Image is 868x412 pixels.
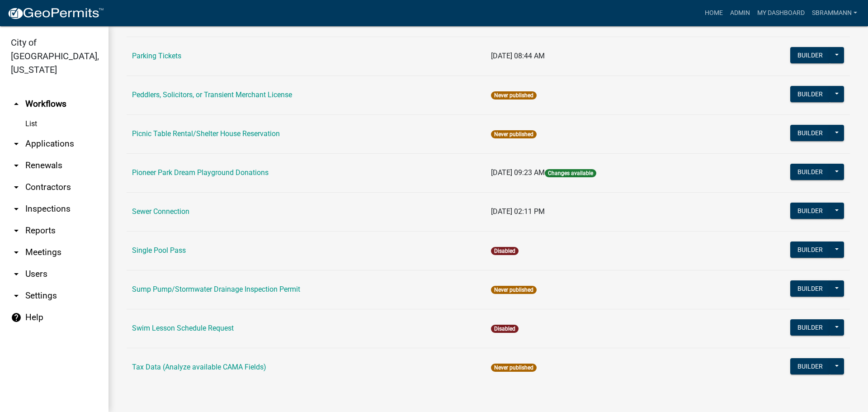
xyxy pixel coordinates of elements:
span: [DATE] 08:44 AM [491,52,545,60]
a: Sump Pump/Stormwater Drainage Inspection Permit [132,285,300,294]
button: Builder [790,242,830,258]
button: Builder [790,125,830,141]
a: Single Pool Pass [132,246,186,255]
a: Picnic Table Rental/Shelter House Reservation [132,129,280,138]
span: Never published [491,286,537,294]
a: My Dashboard [754,5,808,22]
a: SBrammann [808,5,861,22]
button: Builder [790,358,830,374]
a: Parking Tickets [132,52,181,60]
i: arrow_drop_up [11,99,22,109]
a: Peddlers, Solicitors, or Transient Merchant License [132,90,292,99]
a: Sewer Connection [132,207,189,216]
i: arrow_drop_down [11,225,22,236]
a: Admin [726,5,754,22]
span: [DATE] 02:11 PM [491,207,545,216]
i: arrow_drop_down [11,182,22,193]
span: Disabled [491,325,519,333]
a: Home [701,5,726,22]
i: arrow_drop_down [11,269,22,279]
span: Never published [491,130,537,138]
span: Never published [491,91,537,99]
button: Builder [790,319,830,336]
i: help [11,312,22,323]
span: Disabled [491,247,519,255]
a: Tax Data (Analyze available CAMA Fields) [132,363,266,371]
button: Builder [790,203,830,219]
span: Never published [491,364,537,372]
button: Builder [790,47,830,63]
span: Changes available [545,169,596,177]
span: [DATE] 09:23 AM [491,168,545,177]
i: arrow_drop_down [11,138,22,149]
i: arrow_drop_down [11,247,22,258]
i: arrow_drop_down [11,160,22,171]
button: Builder [790,280,830,297]
a: Swim Lesson Schedule Request [132,324,234,332]
i: arrow_drop_down [11,290,22,301]
button: Builder [790,164,830,180]
i: arrow_drop_down [11,204,22,214]
button: Builder [790,86,830,102]
a: Pioneer Park Dream Playground Donations [132,168,269,177]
